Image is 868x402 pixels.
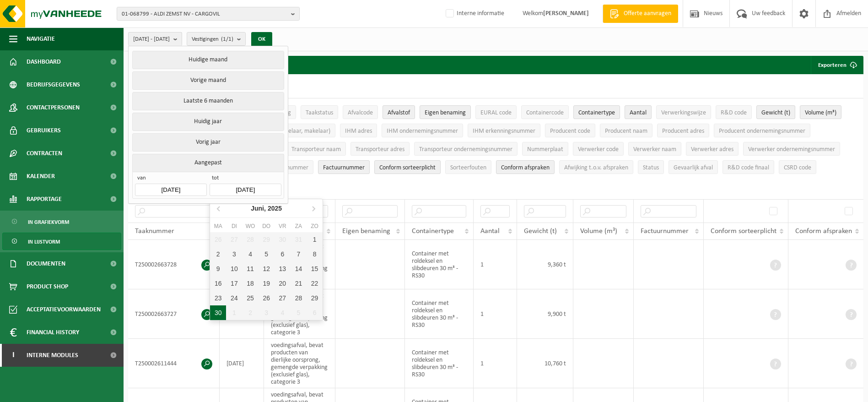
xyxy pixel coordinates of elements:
[784,164,811,171] span: CSRD code
[221,36,233,42] count: (1/1)
[291,247,307,261] div: 7
[669,160,718,174] button: Gevaarlijk afval : Activate to sort
[414,142,518,156] button: Transporteur ondernemingsnummerTransporteur ondernemingsnummer : Activate to sort
[522,142,568,156] button: NummerplaatNummerplaat: Activate to sort
[259,247,275,261] div: 5
[686,142,739,156] button: Verwerker adresVerwerker adres: Activate to sort
[496,160,555,174] button: Conform afspraken : Activate to sort
[805,109,836,116] span: Volume (m³)
[524,228,557,235] span: Gewicht (t)
[226,305,242,320] div: 1
[716,105,752,119] button: R&D codeR&amp;D code: Activate to sort
[307,291,323,305] div: 29
[350,142,410,156] button: Transporteur adresTransporteur adres: Activate to sort
[480,109,512,116] span: EURAL code
[259,222,275,231] div: do
[306,109,333,116] span: Taakstatus
[192,33,233,46] span: Vestigingen
[210,222,226,231] div: ma
[748,146,835,153] span: Verwerker ondernemingsnummer
[468,124,540,137] button: IHM erkenningsnummerIHM erkenningsnummer: Activate to sort
[573,142,624,156] button: Verwerker codeVerwerker code: Activate to sort
[135,174,206,184] span: van
[543,10,589,17] strong: [PERSON_NAME]
[291,146,341,153] span: Transporteur naam
[259,232,275,247] div: 29
[811,56,863,74] button: Exporteren
[275,261,291,276] div: 13
[340,124,377,137] button: IHM adresIHM adres: Activate to sort
[600,124,652,137] button: Producent naamProducent naam: Activate to sort
[382,124,463,137] button: IHM ondernemingsnummerIHM ondernemingsnummer: Activate to sort
[226,261,242,276] div: 10
[521,105,569,119] button: ContainercodeContainercode: Activate to sort
[719,128,805,135] span: Producent ondernemingsnummer
[268,205,282,212] i: 2025
[117,7,300,21] button: 01-068799 - ALDI ZEMST NV - CARGOVIL
[656,105,711,119] button: VerwerkingswijzeVerwerkingswijze: Activate to sort
[307,261,323,276] div: 15
[27,50,61,73] span: Dashboard
[275,305,291,320] div: 4
[527,146,563,153] span: Nummerplaat
[526,109,564,116] span: Containercode
[226,222,242,231] div: di
[388,109,410,116] span: Afvalstof
[27,188,62,211] span: Rapportage
[275,276,291,291] div: 20
[578,146,619,153] span: Verwerker code
[128,339,220,388] td: T250002611444
[242,247,258,261] div: 4
[132,133,284,152] button: Vorig jaar
[291,291,307,305] div: 28
[761,109,790,116] span: Gewicht (t)
[220,339,264,388] td: [DATE]
[307,222,323,231] div: zo
[128,240,220,289] td: T250002663728
[425,109,466,116] span: Eigen benaming
[291,276,307,291] div: 21
[132,51,284,69] button: Huidige maand
[242,232,258,247] div: 28
[259,276,275,291] div: 19
[247,201,286,216] div: Juni,
[135,228,174,235] span: Taaknummer
[517,289,573,339] td: 9,900 t
[643,164,659,171] span: Status
[800,105,841,119] button: Volume (m³)Volume (m³): Activate to sort
[291,261,307,276] div: 14
[323,164,365,171] span: Factuurnummer
[573,105,620,119] button: ContainertypeContainertype: Activate to sort
[691,146,733,153] span: Verwerker adres
[27,73,80,96] span: Bedrijfsgegevens
[132,71,284,90] button: Vorige maand
[545,124,595,137] button: Producent codeProducent code: Activate to sort
[226,247,242,261] div: 3
[728,164,769,171] span: R&D code finaal
[226,276,242,291] div: 17
[27,252,65,275] span: Documenten
[345,128,372,135] span: IHM adres
[630,109,647,116] span: Aantal
[259,305,275,320] div: 3
[480,228,500,235] span: Aantal
[419,146,512,153] span: Transporteur ondernemingsnummer
[711,228,776,235] span: Conform sorteerplicht
[27,165,55,188] span: Kalender
[578,109,615,116] span: Containertype
[405,339,473,388] td: Container met roldeksel en slibdeuren 30 m³ - RS30
[242,305,258,320] div: 2
[603,5,678,23] a: Offerte aanvragen
[307,232,323,247] div: 1
[374,160,441,174] button: Conform sorteerplicht : Activate to sort
[242,291,258,305] div: 25
[450,164,486,171] span: Sorteerfouten
[275,291,291,305] div: 27
[275,222,291,231] div: vr
[210,261,226,276] div: 9
[641,228,689,235] span: Factuurnummer
[210,276,226,291] div: 16
[343,105,378,119] button: AfvalcodeAfvalcode: Activate to sort
[28,233,60,250] span: In lijstvorm
[517,240,573,289] td: 9,360 t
